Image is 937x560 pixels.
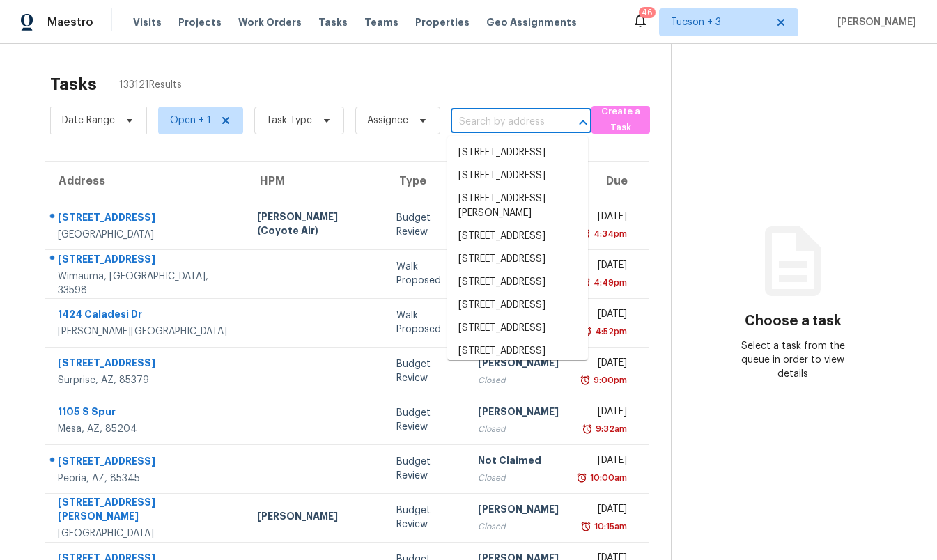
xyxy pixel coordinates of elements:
div: Closed [478,422,559,436]
div: 1424 Caladesi Dr [58,307,235,325]
div: [DATE] [581,453,627,471]
div: Mesa, AZ, 85204 [58,422,235,436]
span: Properties [415,15,470,29]
img: Overdue Alarm Icon [576,471,587,485]
span: Open + 1 [170,114,211,127]
li: [STREET_ADDRESS] [447,225,588,248]
div: Budget Review [396,211,455,239]
li: [STREET_ADDRESS] [447,271,588,294]
div: Closed [478,373,559,387]
input: Search by address [451,111,552,133]
div: Closed [478,471,559,485]
li: [STREET_ADDRESS] [447,248,588,271]
span: Task Type [266,114,312,127]
li: [STREET_ADDRESS] [447,164,588,187]
div: [DATE] [581,502,627,520]
span: Visits [133,15,162,29]
li: [STREET_ADDRESS] [447,294,588,317]
div: [PERSON_NAME] [478,502,559,520]
span: Date Range [62,114,115,127]
th: Due [570,162,649,201]
div: 4:49pm [591,276,627,290]
div: [STREET_ADDRESS] [58,252,235,270]
div: Walk Proposed [396,309,455,336]
button: Close [573,113,593,132]
div: Budget Review [396,504,455,531]
div: 4:52pm [592,325,627,339]
div: [PERSON_NAME] [257,509,374,527]
div: 10:15am [591,520,627,534]
div: [STREET_ADDRESS] [58,356,235,373]
span: Tucson + 3 [671,15,766,29]
th: Type [385,162,466,201]
th: HPM [246,162,385,201]
div: 10:00am [587,471,627,485]
div: Budget Review [396,406,455,434]
div: Budget Review [396,455,455,483]
div: [STREET_ADDRESS] [58,210,235,228]
div: [GEOGRAPHIC_DATA] [58,228,235,242]
div: 9:32am [593,422,627,436]
div: Budget Review [396,357,455,385]
div: [PERSON_NAME] [478,356,559,373]
div: [DATE] [581,258,627,276]
div: Peoria, AZ, 85345 [58,472,235,485]
span: Create a Task [598,104,643,136]
div: [DATE] [581,405,627,422]
div: [PERSON_NAME] [478,405,559,422]
div: 1105 S Spur [58,405,235,422]
li: [STREET_ADDRESS][PERSON_NAME][PERSON_NAME] [447,340,588,392]
th: Address [45,162,246,201]
span: [PERSON_NAME] [832,15,916,29]
div: [GEOGRAPHIC_DATA] [58,527,235,540]
img: Overdue Alarm Icon [580,373,591,387]
div: 9:00pm [591,373,627,387]
div: [STREET_ADDRESS] [58,454,235,472]
div: Not Claimed [478,453,559,471]
h3: Choose a task [745,314,842,328]
button: Create a Task [591,106,650,134]
span: Geo Assignments [486,15,577,29]
div: Closed [478,520,559,534]
div: Wimauma, [GEOGRAPHIC_DATA], 33598 [58,270,235,297]
div: [DATE] [581,210,627,227]
span: Work Orders [238,15,302,29]
div: Select a task from the queue in order to view details [732,339,854,381]
span: 133121 Results [119,78,182,92]
div: [PERSON_NAME] (Coyote Air) [257,210,374,241]
span: Maestro [47,15,93,29]
li: [STREET_ADDRESS] [447,141,588,164]
div: [DATE] [581,307,627,325]
div: 4:34pm [591,227,627,241]
div: Surprise, AZ, 85379 [58,373,235,387]
img: Overdue Alarm Icon [580,520,591,534]
li: [STREET_ADDRESS] [447,317,588,340]
div: [PERSON_NAME][GEOGRAPHIC_DATA] [58,325,235,339]
span: Tasks [318,17,348,27]
div: Walk Proposed [396,260,455,288]
span: Projects [178,15,222,29]
li: [STREET_ADDRESS][PERSON_NAME] [447,187,588,225]
h2: Tasks [50,77,97,91]
span: Teams [364,15,398,29]
div: [DATE] [581,356,627,373]
img: Overdue Alarm Icon [582,422,593,436]
div: [STREET_ADDRESS][PERSON_NAME] [58,495,235,527]
span: Assignee [367,114,408,127]
div: 46 [642,6,653,20]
